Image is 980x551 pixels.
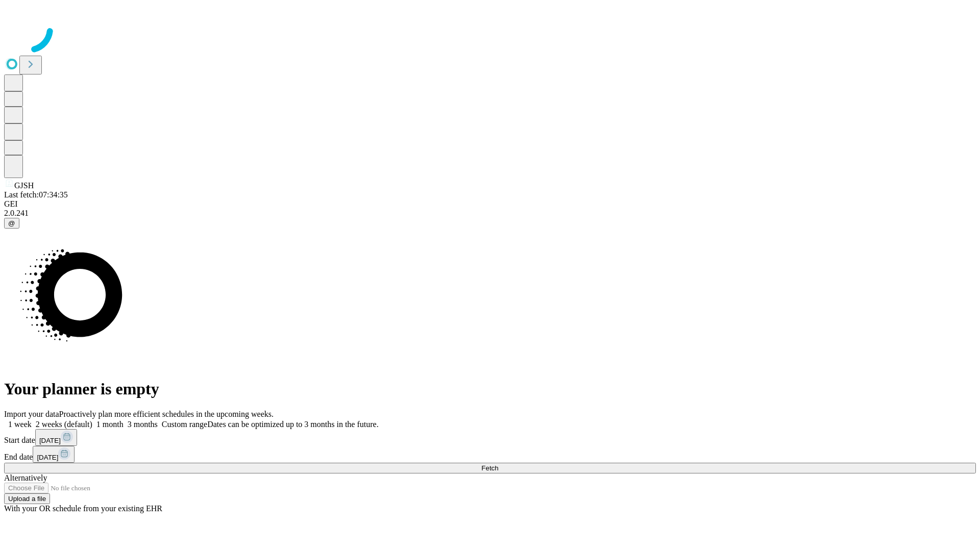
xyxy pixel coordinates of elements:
[96,420,124,429] span: 1 month
[36,420,92,429] span: 2 weeks (default)
[59,410,274,418] span: Proactively plan more efficient schedules in the upcoming weeks.
[39,437,61,444] span: [DATE]
[207,420,378,429] span: Dates can be optimized up to 3 months in the future.
[4,446,976,463] div: End date
[481,464,498,472] span: Fetch
[4,380,976,398] h1: Your planner is empty
[4,218,19,229] button: @
[8,219,15,227] span: @
[162,420,207,429] span: Custom range
[14,181,34,190] span: GJSH
[37,454,58,461] span: [DATE]
[4,209,976,218] div: 2.0.241
[4,504,162,513] span: With your OR schedule from your existing EHR
[33,446,75,463] button: [DATE]
[128,420,158,429] span: 3 months
[4,493,50,504] button: Upload a file
[4,410,59,418] span: Import your data
[4,199,976,209] div: GEI
[4,473,47,482] span: Alternatively
[35,429,77,446] button: [DATE]
[8,420,32,429] span: 1 week
[4,463,976,473] button: Fetch
[4,190,68,199] span: Last fetch: 07:34:35
[4,429,976,446] div: Start date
